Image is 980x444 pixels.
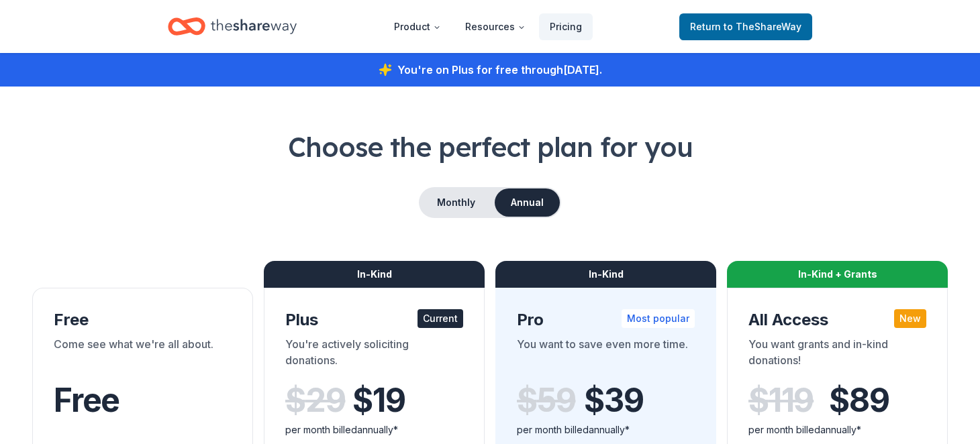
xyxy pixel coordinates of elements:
[724,21,801,32] span: to TheShareWay
[748,422,926,438] div: per month billed annually*
[168,11,297,42] a: Home
[690,19,801,35] span: Return
[748,309,926,331] div: All Access
[32,128,948,166] h1: Choose the perfect plan for you
[420,188,492,217] button: Monthly
[285,309,463,331] div: Plus
[383,13,452,40] button: Product
[727,261,948,288] div: In-Kind + Grants
[383,11,593,42] nav: Main
[352,382,405,419] span: $ 19
[829,382,889,419] span: $ 89
[454,13,536,40] button: Resources
[539,13,593,40] a: Pricing
[748,336,926,374] div: You want grants and in-kind donations!
[679,13,812,40] a: Returnto TheShareWay
[517,309,695,331] div: Pro
[285,422,463,438] div: per month billed annually*
[517,422,695,438] div: per month billed annually*
[418,309,463,328] div: Current
[285,336,463,374] div: You're actively soliciting donations.
[584,382,643,419] span: $ 39
[622,309,695,328] div: Most popular
[495,261,716,288] div: In-Kind
[54,309,232,331] div: Free
[54,380,119,420] span: Free
[495,188,560,217] button: Annual
[894,309,926,328] div: New
[264,261,485,288] div: In-Kind
[517,336,695,374] div: You want to save even more time.
[54,336,232,374] div: Come see what we're all about.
